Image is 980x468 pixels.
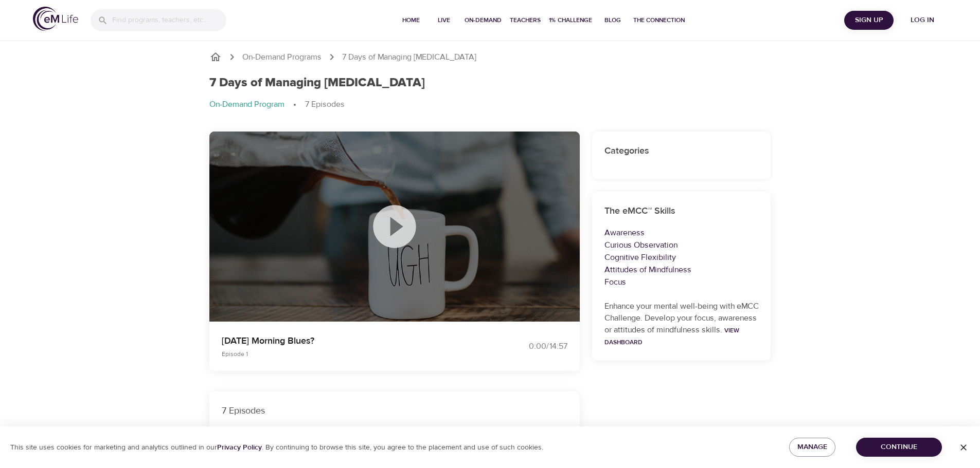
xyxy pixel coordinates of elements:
[600,15,625,26] span: Blog
[797,441,827,454] span: Manage
[789,438,835,457] button: Manage
[604,301,759,348] p: Enhance your mental well-being with eMCC Challenge. Develop your focus, awareness or attitudes of...
[209,76,425,90] h1: 7 Days of Managing [MEDICAL_DATA]
[510,15,541,26] span: Teachers
[604,239,759,251] p: Curious Observation
[217,443,262,452] a: Privacy Policy
[222,404,567,418] p: 7 Episodes
[465,15,502,26] span: On-Demand
[112,9,226,31] input: Find programs, teachers, etc...
[848,14,889,27] span: Sign Up
[342,51,476,63] p: 7 Days of Managing [MEDICAL_DATA]
[604,276,759,288] p: Focus
[209,99,284,110] p: On-Demand Program
[856,438,942,457] button: Continue
[604,144,759,159] h6: Categories
[549,15,592,26] span: 1% Challenge
[490,341,567,352] div: 0:00 / 14:57
[898,11,947,30] button: Log in
[305,99,345,110] p: 7 Episodes
[604,251,759,264] p: Cognitive Flexibility
[844,11,894,30] button: Sign Up
[633,15,685,26] span: The Connection
[432,15,456,26] span: Live
[222,334,478,348] p: [DATE] Morning Blues?
[864,441,934,454] span: Continue
[902,14,943,27] span: Log in
[604,204,759,219] h6: The eMCC™ Skills
[242,51,322,63] a: On-Demand Programs
[209,99,771,111] nav: breadcrumb
[604,227,759,239] p: Awareness
[222,349,478,359] p: Episode 1
[33,7,78,31] img: logo
[209,51,771,63] nav: breadcrumb
[399,15,423,26] span: Home
[604,264,759,276] p: Attitudes of Mindfulness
